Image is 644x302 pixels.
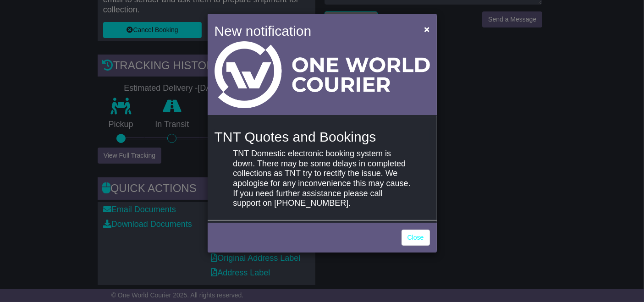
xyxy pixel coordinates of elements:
h4: TNT Quotes and Bookings [215,129,430,144]
a: Close [402,230,430,246]
h4: New notification [215,21,411,41]
img: Light [215,41,430,108]
span: × [424,24,429,34]
button: Close [419,20,434,38]
p: TNT Domestic electronic booking system is down. There may be some delays in completed collections... [233,149,411,209]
